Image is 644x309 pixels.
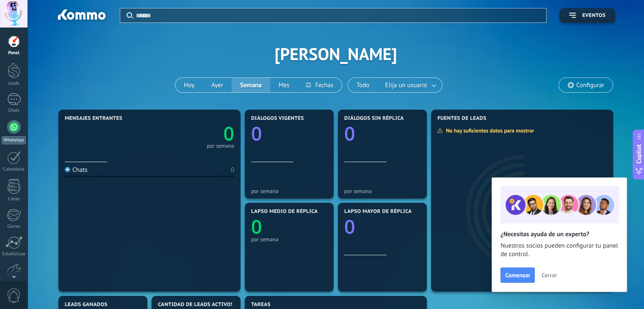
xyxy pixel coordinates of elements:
[344,209,412,215] span: Lapso mayor de réplica
[2,167,26,172] div: Calendario
[538,269,561,281] button: Cerrar
[207,144,234,148] div: por semana
[348,78,378,92] button: Todo
[251,236,327,243] div: por semana
[65,166,88,174] div: Chats
[559,8,615,23] button: Eventos
[582,13,605,19] span: Eventos
[344,188,420,194] div: por semana
[505,272,530,278] span: Comenzar
[500,230,618,238] h2: ¿Necesitas ayuda de un experto?
[251,116,304,121] span: Diálogos vigentes
[2,224,26,229] div: Correo
[251,209,318,215] span: Lapso medio de réplica
[270,78,298,92] button: Mes
[437,127,540,134] div: No hay suficientes datos para mostrar
[298,78,341,92] button: Fechas
[437,116,486,121] span: Fuentes de leads
[500,242,618,259] span: Nuestros socios pueden configurar tu panel de control.
[2,108,26,113] div: Chats
[175,78,203,92] button: Hoy
[2,136,26,144] div: WhatsApp
[223,121,234,146] text: 0
[2,81,26,86] div: Leads
[2,251,26,257] div: Estadísticas
[378,78,442,92] button: Elija un usuario
[158,302,234,308] span: Cantidad de leads activos
[251,214,262,240] text: 0
[344,121,355,146] text: 0
[232,78,270,92] button: Semana
[576,82,604,89] span: Configurar
[542,272,557,278] span: Cerrar
[500,268,535,283] button: Comenzar
[384,80,429,91] span: Elija un usuario
[344,116,404,121] span: Diálogos sin réplica
[251,188,327,194] div: por semana
[2,196,26,202] div: Listas
[231,166,234,174] div: 0
[635,144,643,164] span: Copilot
[2,50,26,56] div: Panel
[203,78,232,92] button: Ayer
[149,121,234,146] a: 0
[65,302,108,308] span: Leads ganados
[251,121,262,146] text: 0
[65,116,122,121] span: Mensajes entrantes
[251,302,271,308] span: Tareas
[65,167,70,172] img: Chats
[344,214,355,240] text: 0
